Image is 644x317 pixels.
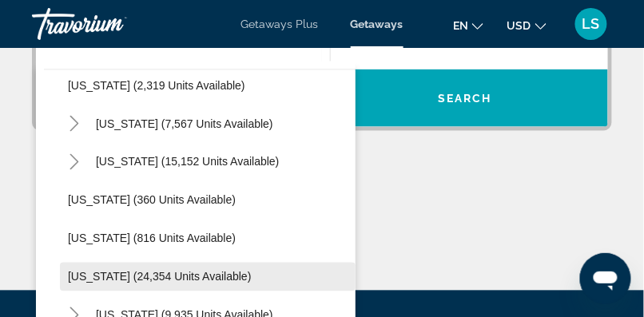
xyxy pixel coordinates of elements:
[60,263,356,291] button: [US_STATE] (24,354 units available)
[60,224,356,253] button: [US_STATE] (816 units available)
[60,110,88,138] button: Toggle New York (7,567 units available)
[68,271,252,283] span: [US_STATE] (24,354 units available)
[507,19,531,32] span: USD
[96,156,280,168] span: [US_STATE] (15,152 units available)
[582,16,600,32] span: LS
[96,117,273,130] span: [US_STATE] (7,567 units available)
[60,149,88,176] button: Toggle North Carolina (15,152 units available)
[68,232,236,245] span: [US_STATE] (816 units available)
[322,69,608,127] button: Search
[351,18,403,30] a: Getaways
[88,109,356,138] button: [US_STATE] (7,567 units available)
[453,14,483,37] button: Change language
[580,253,631,304] iframe: Button to launch messaging window
[32,3,192,45] a: Travorium
[68,79,245,92] span: [US_STATE] (2,319 units available)
[60,71,356,100] button: [US_STATE] (2,319 units available)
[241,18,319,30] a: Getaways Plus
[438,92,492,105] span: Search
[60,186,356,215] button: [US_STATE] (360 units available)
[453,19,468,32] span: en
[36,12,608,127] div: Search widget
[570,7,612,41] button: User Menu
[88,148,356,176] button: [US_STATE] (15,152 units available)
[68,194,236,207] span: [US_STATE] (360 units available)
[507,14,547,37] button: Change currency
